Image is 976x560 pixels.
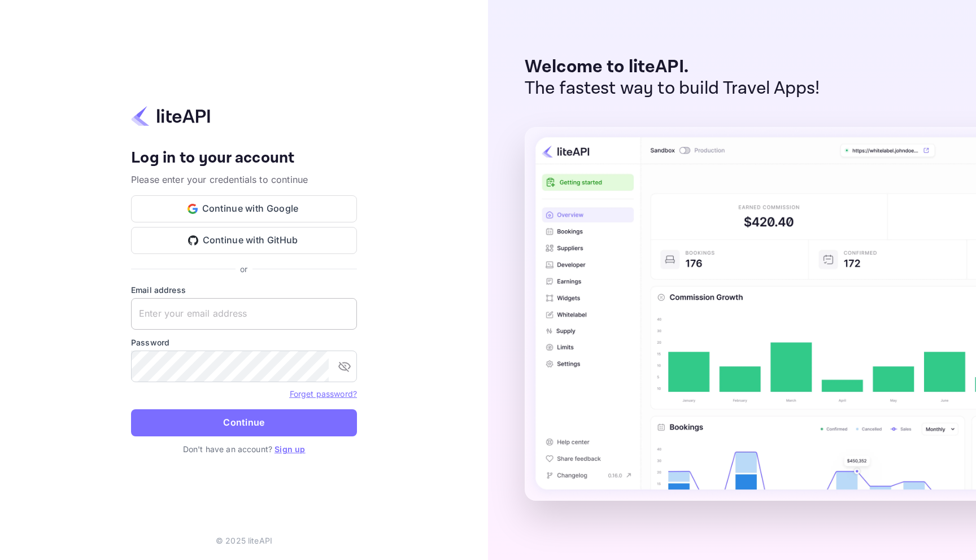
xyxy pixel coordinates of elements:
[216,535,272,546] p: © 2025 liteAPI
[290,388,357,399] a: Forget password?
[131,336,357,348] label: Password
[131,148,357,168] h4: Log in to your account
[131,298,357,330] input: Enter your email address
[131,173,357,186] p: Please enter your credentials to continue
[274,444,305,454] a: Sign up
[131,284,357,296] label: Email address
[131,195,357,222] button: Continue with Google
[525,56,820,78] p: Welcome to liteAPI.
[525,78,820,99] p: The fastest way to build Travel Apps!
[131,105,210,127] img: liteapi
[240,263,247,275] p: or
[131,227,357,254] button: Continue with GitHub
[131,409,357,436] button: Continue
[333,355,356,378] button: toggle password visibility
[131,443,357,455] p: Don't have an account?
[290,389,357,399] a: Forget password?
